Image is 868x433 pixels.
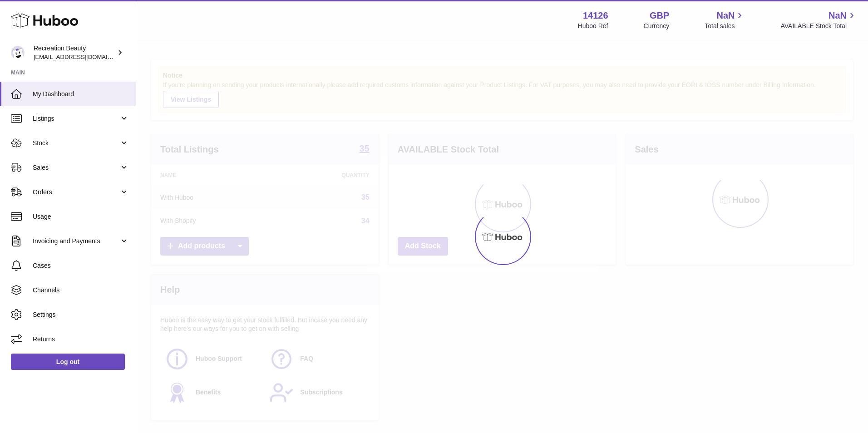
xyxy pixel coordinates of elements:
span: Total sales [705,22,745,30]
span: Sales [33,163,119,172]
div: Huboo Ref [578,22,608,30]
span: Cases [33,261,129,270]
strong: GBP [650,10,669,22]
span: [EMAIL_ADDRESS][DOMAIN_NAME] [34,53,133,60]
a: Log out [11,354,125,370]
a: NaN AVAILABLE Stock Total [780,10,857,30]
span: Returns [33,335,129,344]
span: AVAILABLE Stock Total [780,22,857,30]
span: Settings [33,310,129,319]
span: Listings [33,114,119,123]
strong: 14126 [583,10,608,22]
div: Currency [644,22,670,30]
div: Recreation Beauty [34,44,115,61]
span: Invoicing and Payments [33,237,119,246]
span: Usage [33,212,129,221]
span: Orders [33,188,119,197]
span: My Dashboard [33,90,129,98]
span: Stock [33,139,119,148]
span: NaN [829,10,847,22]
span: Channels [33,286,129,295]
img: internalAdmin-14126@internal.huboo.com [11,46,25,59]
a: NaN Total sales [705,10,745,30]
span: NaN [716,10,735,22]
